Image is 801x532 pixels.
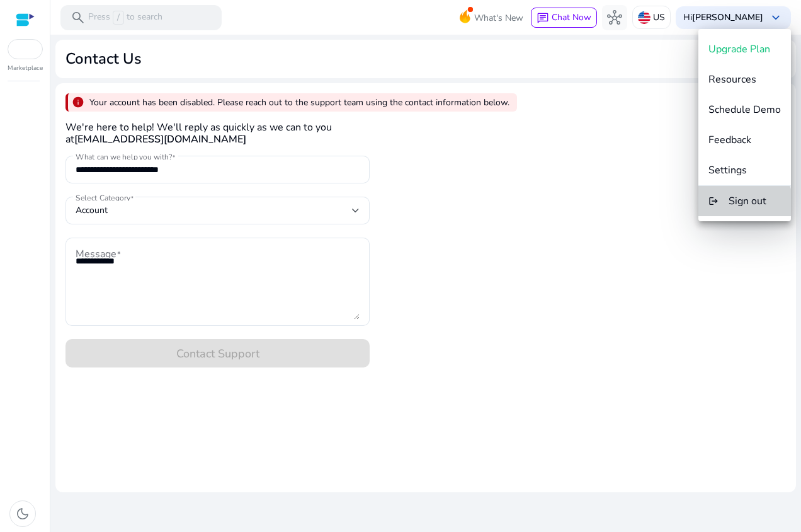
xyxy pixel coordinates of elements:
[708,42,770,56] span: Upgrade Plan
[729,194,766,208] span: Sign out
[708,103,781,117] span: Schedule Demo
[708,72,756,86] span: Resources
[708,133,751,147] span: Feedback
[708,194,719,209] mat-icon: logout
[708,163,747,177] span: Settings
